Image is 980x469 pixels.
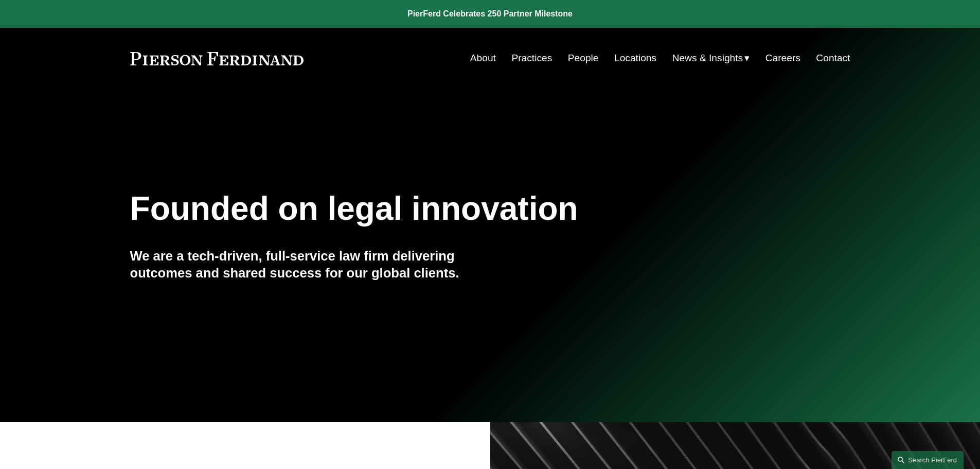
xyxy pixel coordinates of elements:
a: Locations [614,48,656,68]
a: Search this site [892,451,964,469]
h1: Founded on legal innovation [130,190,730,228]
a: Contact [816,48,850,68]
a: Careers [765,48,800,68]
span: News & Insights [672,49,743,67]
a: About [470,48,496,68]
a: folder dropdown [672,48,750,68]
a: Practices [511,48,552,68]
h4: We are a tech-driven, full-service law firm delivering outcomes and shared success for our global... [130,248,490,281]
a: People [568,48,599,68]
